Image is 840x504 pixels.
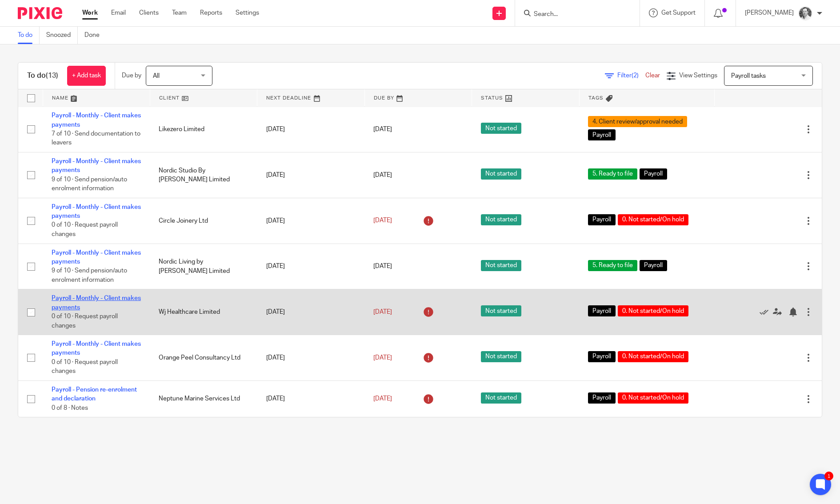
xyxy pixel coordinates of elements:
[481,260,521,271] span: Not started
[798,6,812,20] img: Rod%202%20Small.jpg
[52,158,141,173] a: Payroll - Monthly - Client makes payments
[150,107,257,152] td: Likezero Limited
[373,396,392,402] span: [DATE]
[257,198,364,244] td: [DATE]
[588,214,616,225] span: Payroll
[52,250,141,265] a: Payroll - Monthly - Client makes payments
[52,176,127,192] span: 9 of 10 · Send pension/auto enrolment information
[111,8,126,17] a: Email
[481,351,521,362] span: Not started
[52,387,137,402] a: Payroll - Pension re-enrolment and declaration
[67,66,106,86] a: + Add task
[153,73,160,79] span: All
[640,260,667,271] span: Payroll
[150,244,257,289] td: Nordic Living by [PERSON_NAME] Limited
[588,392,616,404] span: Payroll
[122,71,141,80] p: Due by
[745,8,794,17] p: [PERSON_NAME]
[257,380,364,417] td: [DATE]
[618,305,688,316] span: 0. Not started/On hold
[533,11,613,19] input: Search
[18,27,40,44] a: To do
[150,380,257,417] td: Neptune Marine Services Ltd
[27,71,58,80] h1: To do
[46,27,78,44] a: Snoozed
[618,214,688,225] span: 0. Not started/On hold
[257,107,364,152] td: [DATE]
[257,244,364,289] td: [DATE]
[84,27,106,44] a: Done
[481,214,521,225] span: Not started
[373,355,392,361] span: [DATE]
[150,198,257,244] td: Circle Joinery Ltd
[373,263,392,269] span: [DATE]
[18,7,62,19] img: Pixie
[373,172,392,178] span: [DATE]
[640,168,667,180] span: Payroll
[150,152,257,198] td: Nordic Studio By [PERSON_NAME] Limited
[481,305,521,316] span: Not started
[588,116,687,127] span: 4. Client review/approval needed
[618,392,688,404] span: 0. Not started/On hold
[82,8,98,17] a: Work
[52,295,141,310] a: Payroll - Monthly - Client makes payments
[588,129,616,140] span: Payroll
[52,341,141,356] a: Payroll - Monthly - Client makes payments
[257,152,364,198] td: [DATE]
[824,472,833,480] div: 1
[481,123,521,134] span: Not started
[236,8,259,17] a: Settings
[52,313,118,329] span: 0 of 10 · Request payroll changes
[588,260,637,271] span: 5. Ready to file
[200,8,222,17] a: Reports
[150,335,257,381] td: Orange Peel Consultancy Ltd
[139,8,159,17] a: Clients
[481,392,521,404] span: Not started
[731,73,766,79] span: Payroll tasks
[52,204,141,219] a: Payroll - Monthly - Client makes payments
[760,308,773,316] a: Mark as done
[257,335,364,381] td: [DATE]
[645,72,660,79] a: Clear
[617,72,645,79] span: Filter
[373,126,392,132] span: [DATE]
[52,268,127,284] span: 9 of 10 · Send pension/auto enrolment information
[588,305,616,316] span: Payroll
[481,168,521,180] span: Not started
[588,96,604,100] span: Tags
[52,405,88,411] span: 0 of 8 · Notes
[618,351,688,362] span: 0. Not started/On hold
[373,218,392,224] span: [DATE]
[661,10,696,16] span: Get Support
[588,168,637,180] span: 5. Ready to file
[52,222,118,238] span: 0 of 10 · Request payroll changes
[679,72,717,79] span: View Settings
[257,289,364,335] td: [DATE]
[632,72,639,79] span: (2)
[52,131,140,146] span: 7 of 10 · Send documentation to leavers
[172,8,187,17] a: Team
[150,289,257,335] td: Wj Healthcare Limited
[588,351,616,362] span: Payroll
[52,359,118,375] span: 0 of 10 · Request payroll changes
[46,72,58,79] span: (13)
[52,112,141,128] a: Payroll - Monthly - Client makes payments
[373,309,392,315] span: [DATE]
